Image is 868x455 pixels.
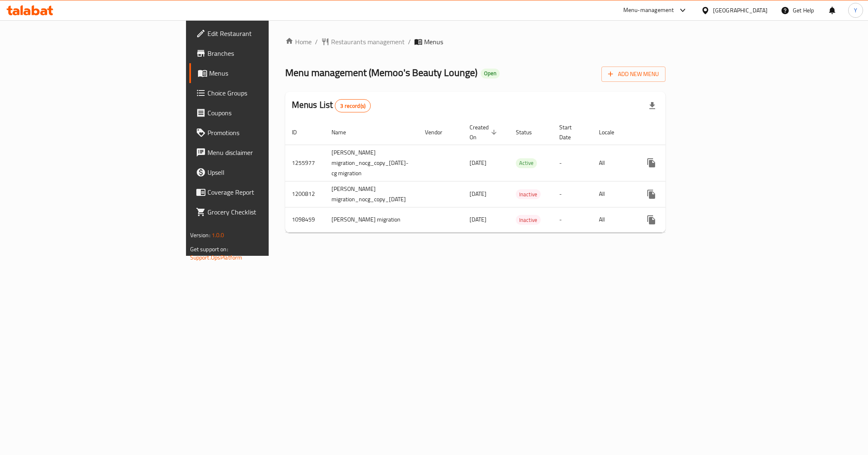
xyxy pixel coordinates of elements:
span: Status [516,127,543,137]
span: Upsell [207,167,324,177]
h2: Menus List [292,99,371,112]
th: Actions [635,120,727,145]
span: [DATE] [470,214,486,225]
td: All [592,207,635,232]
td: - [553,207,592,232]
span: Coverage Report [207,187,324,197]
a: Coverage Report [189,182,331,202]
td: All [592,145,635,181]
span: Choice Groups [207,88,324,98]
div: Total records count [335,99,371,112]
span: Vendor [425,127,453,137]
a: Restaurants management [321,37,405,47]
span: Version: [190,230,210,241]
button: more [641,184,661,204]
span: Edit Restaurant [207,29,324,38]
span: Active [516,158,537,168]
span: Branches [207,48,324,58]
td: [PERSON_NAME] migration_nocg_copy_[DATE] [325,181,418,207]
span: Get support on: [190,244,228,255]
a: Upsell [189,162,331,182]
span: Inactive [516,190,541,199]
div: Menu-management [623,5,674,15]
table: enhanced table [285,120,727,233]
a: Edit Restaurant [189,24,331,43]
div: Active [516,158,537,168]
span: Locale [599,127,625,137]
button: Change Status [661,153,681,173]
a: Choice Groups [189,83,331,103]
span: Y [854,6,857,15]
button: Change Status [661,210,681,230]
a: Support.OpsPlatform [190,252,243,263]
span: Name [331,127,357,137]
span: Menu disclaimer [207,148,324,157]
button: Change Status [661,184,681,204]
span: Menu management ( Memoo's Beauty Lounge ) [285,63,477,82]
span: Open [481,70,500,77]
span: [DATE] [470,157,486,168]
td: [PERSON_NAME] migration_nocg_copy_[DATE]-cg migration [325,145,418,181]
span: ID [292,127,308,137]
span: Restaurants management [331,37,405,47]
span: Promotions [207,128,324,138]
button: Add New Menu [601,67,665,82]
span: Menus [424,37,443,47]
div: Export file [642,96,662,116]
td: [PERSON_NAME] migration [325,207,418,232]
span: 3 record(s) [335,102,370,110]
span: 1.0.0 [212,230,224,241]
a: Grocery Checklist [189,202,331,222]
span: Menus [209,68,324,78]
li: / [408,37,411,47]
a: Branches [189,43,331,63]
span: Grocery Checklist [207,207,324,217]
span: Add New Menu [608,69,659,79]
span: Coupons [207,108,324,118]
div: [GEOGRAPHIC_DATA] [713,6,768,15]
nav: breadcrumb [285,37,666,47]
a: Menus [189,63,331,83]
div: Inactive [516,189,541,199]
div: Open [481,69,500,79]
span: Created On [470,122,499,142]
td: - [553,181,592,207]
a: Coupons [189,103,331,123]
td: - [553,145,592,181]
span: [DATE] [470,188,486,199]
td: All [592,181,635,207]
a: Menu disclaimer [189,143,331,162]
a: Promotions [189,123,331,143]
span: Inactive [516,215,541,225]
span: Start Date [559,122,582,142]
button: more [641,153,661,173]
button: more [641,210,661,230]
